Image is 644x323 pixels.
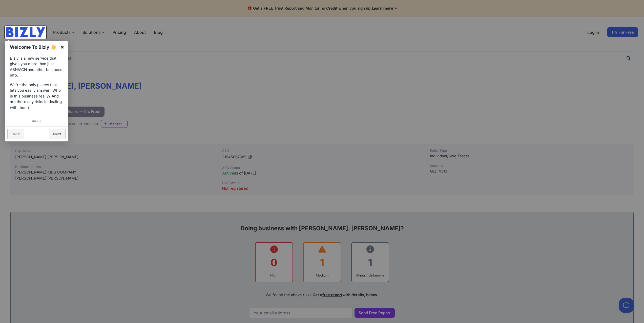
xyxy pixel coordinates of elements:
a: × [57,41,68,53]
a: Back [7,129,24,139]
h1: Welcome To Bizly 👋 [10,44,58,51]
a: Next [49,129,66,139]
p: We're the only places that lets you easily answer “Who is this business really? And are there any... [10,82,63,111]
p: Bizly is a new service that gives you more than just ABN/ACN and other business info. [10,56,63,78]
